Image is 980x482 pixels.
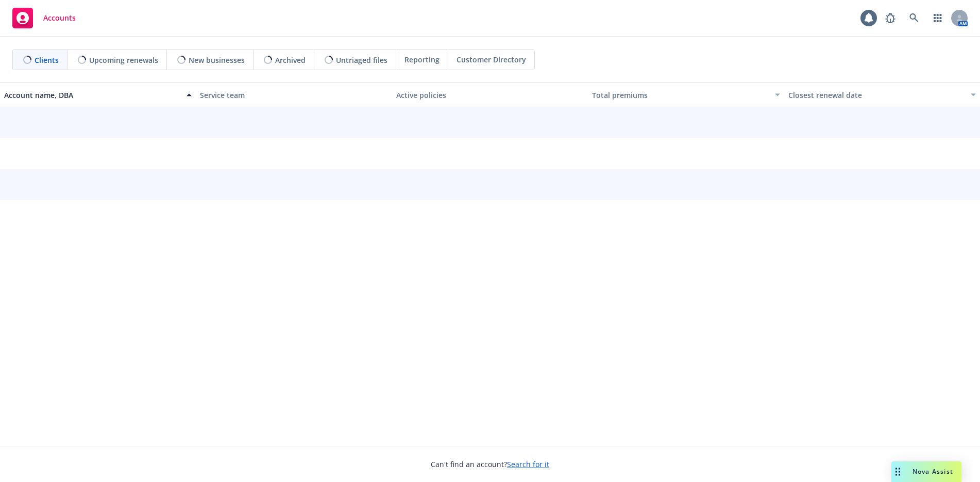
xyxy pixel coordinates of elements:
button: Closest renewal date [784,82,980,107]
span: Untriaged files [336,55,387,65]
button: Service team [196,82,392,107]
a: Switch app [927,8,948,28]
button: Total premiums [588,82,784,107]
div: Total premiums [592,90,768,101]
div: Closest renewal date [788,90,965,101]
a: Search [904,8,924,28]
a: Report a Bug [880,8,901,28]
div: Drag to move [891,461,904,482]
span: Archived [275,55,306,65]
span: Can't find an account? [431,459,549,470]
span: Customer Directory [457,54,526,65]
div: Account name, DBA [4,90,180,101]
span: Reporting [404,54,440,65]
button: Nova Assist [891,461,961,482]
span: Upcoming renewals [89,55,158,65]
span: Clients [35,55,59,65]
button: Active policies [392,82,588,107]
span: New businesses [189,55,245,65]
a: Search for it [507,459,549,469]
div: Active policies [396,90,584,101]
div: Service team [200,90,387,101]
span: Nova Assist [913,467,953,476]
a: Accounts [8,4,80,32]
span: Accounts [43,14,76,22]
